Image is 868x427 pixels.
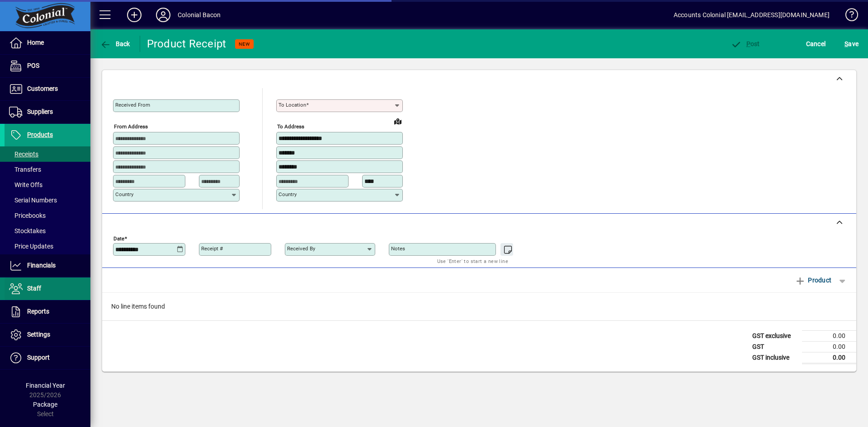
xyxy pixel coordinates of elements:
[5,55,90,77] a: POS
[26,382,65,389] span: Financial Year
[120,7,149,23] button: Add
[5,32,90,54] a: Home
[27,354,50,361] span: Support
[27,285,41,292] span: Staff
[839,2,857,31] a: Knowledge Base
[391,245,405,252] mat-label: Notes
[790,272,836,288] button: Product
[844,37,859,51] span: ave
[748,341,802,352] td: GST
[844,40,848,47] span: S
[239,41,250,47] span: NEW
[147,37,226,51] div: Product Receipt
[27,308,49,315] span: Reports
[5,78,90,100] a: Customers
[178,8,221,22] div: Colonial Bacon
[9,212,46,219] span: Pricebooks
[9,166,41,173] span: Transfers
[149,7,178,23] button: Profile
[5,254,90,277] a: Financials
[33,401,57,408] span: Package
[437,256,508,266] mat-hint: Use 'Enter' to start a new line
[27,108,53,115] span: Suppliers
[802,330,856,341] td: 0.00
[287,245,315,252] mat-label: Received by
[5,146,90,162] a: Receipts
[113,235,124,241] mat-label: Date
[842,36,861,52] button: Save
[9,227,46,235] span: Stocktakes
[102,293,856,320] div: No line items found
[27,39,44,46] span: Home
[90,36,140,52] app-page-header-button: Back
[201,245,223,252] mat-label: Receipt #
[5,223,90,239] a: Stocktakes
[9,197,57,204] span: Serial Numbers
[27,85,58,92] span: Customers
[748,352,802,363] td: GST inclusive
[278,102,306,108] mat-label: To location
[674,8,830,22] div: Accounts Colonial [EMAIL_ADDRESS][DOMAIN_NAME]
[728,36,762,52] button: Post
[5,192,90,208] a: Serial Numbers
[27,131,53,138] span: Products
[115,102,150,108] mat-label: Received From
[802,352,856,363] td: 0.00
[100,40,130,47] span: Back
[804,36,828,52] button: Cancel
[5,347,90,369] a: Support
[278,191,297,197] mat-label: Country
[795,273,831,287] span: Product
[5,239,90,254] a: Price Updates
[5,208,90,223] a: Pricebooks
[5,162,90,177] a: Transfers
[98,36,132,52] button: Back
[27,62,39,69] span: POS
[115,191,133,197] mat-label: Country
[27,262,56,269] span: Financials
[746,40,750,47] span: P
[391,114,405,128] a: View on map
[731,40,760,47] span: ost
[806,37,826,51] span: Cancel
[748,330,802,341] td: GST exclusive
[9,150,38,158] span: Receipts
[802,341,856,352] td: 0.00
[5,324,90,346] a: Settings
[27,331,50,338] span: Settings
[5,277,90,300] a: Staff
[5,300,90,323] a: Reports
[9,181,42,188] span: Write Offs
[9,243,53,250] span: Price Updates
[5,177,90,192] a: Write Offs
[5,101,90,123] a: Suppliers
